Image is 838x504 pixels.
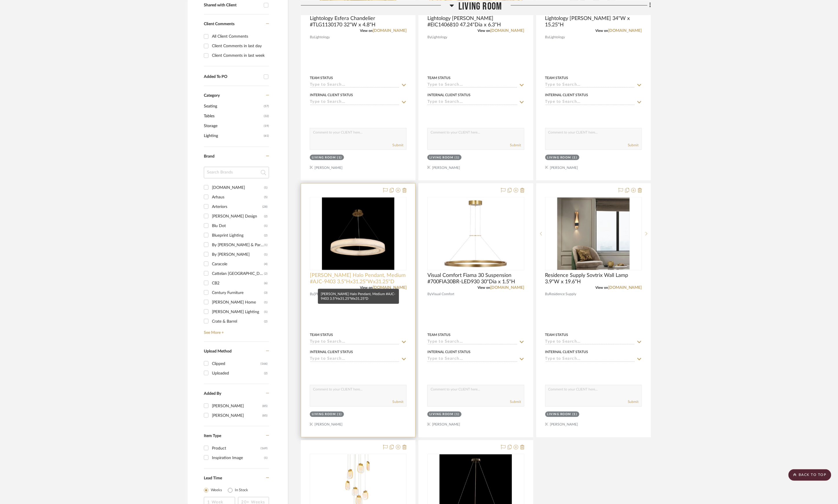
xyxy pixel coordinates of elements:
div: Living Room [429,156,453,160]
div: Century Furniture [212,288,264,297]
span: Storage [204,121,262,131]
input: Type to Search… [545,100,635,105]
div: [PERSON_NAME] [212,411,262,420]
span: By [545,291,549,297]
input: Type to Search… [310,83,400,88]
span: By [427,34,431,40]
div: Internal Client Status [427,92,471,98]
button: Submit [510,399,521,405]
div: Client Comments in last day [212,41,268,51]
span: Lead Time [204,476,222,480]
div: (1) [264,307,268,317]
div: 0 [546,197,642,270]
div: Inspiration Image [212,453,264,463]
span: Visual Comfort Fiama 30 Suspension #700FIA30BR-LED930 30"Dia x 1.5"H [427,272,524,285]
div: Crate & Barrel [212,317,264,326]
span: [PERSON_NAME] Halo Pendant, Medium #AJC-9403 3.5"Hx31.25"Wx31.25"D [310,272,407,285]
div: Shared with Client [204,3,261,8]
button: Submit [628,399,639,405]
div: (1) [337,156,342,160]
div: (2) [264,212,268,221]
a: [DOMAIN_NAME] [491,286,524,290]
a: [DOMAIN_NAME] [608,286,642,290]
div: All Client Comments [212,32,268,41]
span: By [427,291,431,297]
div: (6) [264,279,268,288]
span: Seating [204,101,262,111]
div: (1) [264,183,268,192]
div: Team Status [310,75,333,81]
div: (2) [264,317,268,326]
div: (1) [572,412,577,417]
input: Type to Search… [427,83,517,88]
img: John Richard Alabaster Halo Pendant, Medium #AJC-9403 3.5"Hx31.25"Wx31.25"D [322,198,394,270]
div: (3) [264,288,268,297]
div: Arteriors [212,202,262,211]
span: Visual Comfort [431,291,454,297]
div: [PERSON_NAME] Lighting [212,307,264,317]
input: Type to Search… [310,357,400,362]
div: (28) [262,202,268,211]
div: By [PERSON_NAME] & Partners, For Vistosi [212,240,264,250]
input: Type to Search… [427,339,517,345]
label: Weeks [211,487,222,493]
label: In Stock [235,487,248,493]
span: Lightology [PERSON_NAME] 34"W x 15.25"H [545,15,642,28]
div: (1) [337,412,342,417]
div: (1) [455,156,460,160]
span: (19) [264,121,269,131]
div: (169) [261,444,268,453]
span: Lightology [PERSON_NAME] #EIC1406810 47.24"Dia x 6.3"H [427,15,524,28]
div: Caracole [212,260,264,269]
div: (2) [264,269,268,278]
div: (85) [262,401,268,411]
div: Clipped [212,359,261,368]
a: [DOMAIN_NAME] [373,29,407,33]
a: See More + [202,326,269,335]
span: Upload Method [204,349,232,353]
span: Added By [204,392,221,396]
div: (1) [264,240,268,250]
div: By [PERSON_NAME] [212,250,264,259]
span: Lightology [431,34,447,40]
input: Type to Search… [310,339,400,345]
div: Team Status [545,75,568,81]
span: View on [595,286,608,289]
div: (1) [455,412,460,417]
span: Lightology Esfera Chandelier #TLG1130170 32"W x 4.8"H [310,15,407,28]
span: Lightology [549,34,565,40]
span: (57) [264,102,269,111]
div: Product [212,444,261,453]
div: (1) [264,250,268,259]
button: Submit [510,143,521,148]
a: [DOMAIN_NAME] [608,29,642,33]
div: [PERSON_NAME] Home [212,298,264,307]
span: Category [204,93,220,98]
div: [PERSON_NAME] [212,401,262,411]
div: Arhaus [212,193,264,202]
div: Living Room [312,412,336,417]
input: Search Brands [204,167,269,178]
span: View on [360,286,373,289]
div: Team Status [427,75,451,81]
span: Residence Supply [549,291,577,297]
span: By [545,34,549,40]
img: Residence Supply Sovtrix Wall Lamp 3.9"W x 19.6"H [557,198,630,270]
div: [PERSON_NAME] Design [212,212,264,221]
div: Team Status [545,332,568,337]
div: (4) [264,260,268,269]
button: Submit [392,399,403,405]
div: (166) [261,359,268,368]
span: Tables [204,111,262,121]
input: Type to Search… [545,83,635,88]
div: Uploaded [212,369,264,378]
div: Cattelan [GEOGRAPHIC_DATA] [212,269,264,278]
div: Living Room [429,412,453,417]
div: Internal Client Status [427,349,471,355]
scroll-to-top-button: BACK TO TOP [788,469,831,481]
span: View on [478,286,491,289]
span: Lighting [204,131,262,141]
div: CB2 [212,279,264,288]
div: Internal Client Status [545,92,588,98]
span: By [310,34,314,40]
